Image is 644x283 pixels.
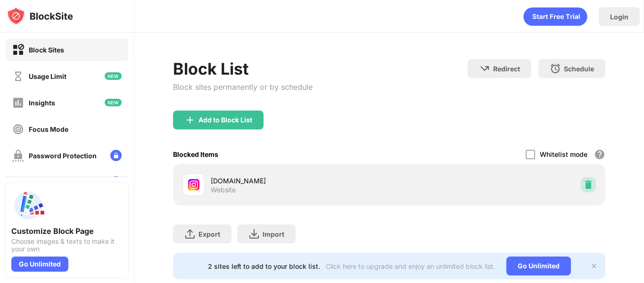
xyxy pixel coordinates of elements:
[173,82,313,92] div: Block sites permanently or by schedule
[12,97,24,109] img: insights-off.svg
[12,150,24,162] img: password-protection-off.svg
[12,70,24,82] img: time-usage-off.svg
[12,44,24,56] img: block-on.svg
[12,123,24,135] img: focus-off.svg
[173,59,313,78] div: Block List
[105,99,122,106] img: new-icon.svg
[11,238,123,253] div: Choose images & texts to make it your own
[11,226,123,236] div: Customize Block Page
[29,99,55,107] div: Insights
[610,13,628,21] div: Login
[29,152,97,160] div: Password Protection
[540,150,587,158] div: Whitelist mode
[11,189,45,223] img: push-custom-page.svg
[590,262,598,270] img: x-button.svg
[493,65,520,73] div: Redirect
[29,46,64,54] div: Block Sites
[211,176,389,186] div: [DOMAIN_NAME]
[11,257,68,272] div: Go Unlimited
[173,150,218,158] div: Blocked Items
[263,230,284,238] div: Import
[105,72,122,80] img: new-icon.svg
[523,7,587,26] div: animation
[188,179,199,190] img: favicons
[564,65,594,73] div: Schedule
[7,7,73,26] img: logo-blocksite.svg
[211,186,236,194] div: Website
[208,262,320,270] div: 2 sites left to add to your block list.
[29,72,66,80] div: Usage Limit
[12,176,24,188] img: customize-block-page-off.svg
[506,257,571,275] div: Go Unlimited
[198,116,252,124] div: Add to Block List
[110,176,122,188] img: lock-menu.svg
[110,150,122,161] img: lock-menu.svg
[29,125,68,133] div: Focus Mode
[326,262,495,270] div: Click here to upgrade and enjoy an unlimited block list.
[198,230,220,238] div: Export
